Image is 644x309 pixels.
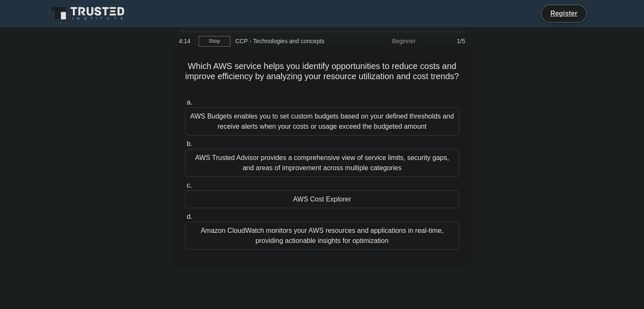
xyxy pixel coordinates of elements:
a: Register [545,8,582,19]
span: b. [187,140,192,147]
div: 4:14 [174,33,199,50]
a: Stop [199,36,230,47]
h5: Which AWS service helps you identify opportunities to reduce costs and improve efficiency by anal... [184,61,460,92]
span: c. [187,182,192,189]
div: CCP - Technologies and concepts [230,33,347,50]
div: AWS Cost Explorer [185,190,459,208]
div: AWS Trusted Advisor provides a comprehensive view of service limits, security gaps, and areas of ... [185,149,459,177]
div: Amazon CloudWatch monitors your AWS resources and applications in real-time, providing actionable... [185,222,459,250]
div: 1/5 [421,33,470,50]
div: Beginner [347,33,421,50]
div: AWS Budgets enables you to set custom budgets based on your defined thresholds and receive alerts... [185,108,459,135]
span: d. [187,213,192,220]
span: a. [187,99,192,106]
